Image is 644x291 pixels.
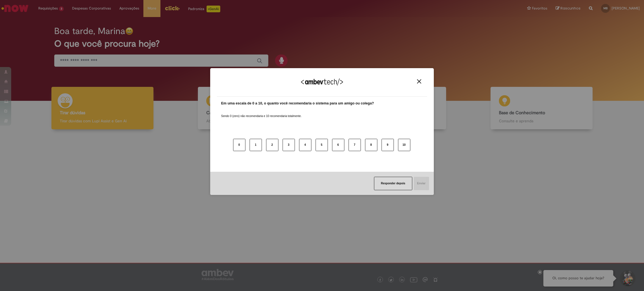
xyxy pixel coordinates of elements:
button: 3 [283,139,295,151]
img: Close [417,79,421,84]
label: Em uma escala de 0 a 10, o quanto você recomendaria o sistema para um amigo ou colega? [221,101,374,106]
button: Close [415,79,423,84]
button: 10 [398,139,410,151]
img: Logo Ambevtech [301,78,343,85]
button: Responder depois [374,177,412,190]
button: 5 [316,139,328,151]
button: 7 [349,139,361,151]
button: 6 [332,139,344,151]
button: 0 [233,139,245,151]
button: 8 [365,139,377,151]
button: 2 [266,139,278,151]
button: 9 [382,139,394,151]
button: 1 [250,139,262,151]
button: 4 [299,139,311,151]
label: Sendo 0 (zero) não recomendaria e 10 recomendaria totalmente. [221,108,302,118]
